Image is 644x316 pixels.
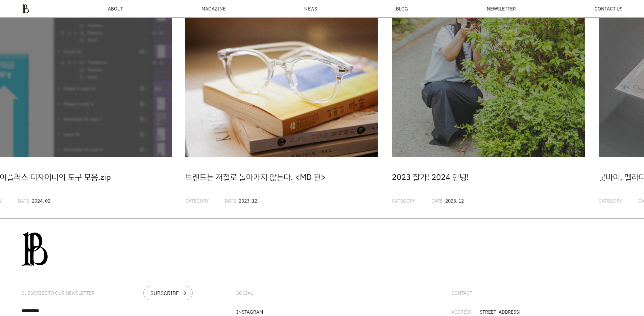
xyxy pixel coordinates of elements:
img: ba379d5522eb3.png [22,4,29,14]
div: SUBSCRIBE TO OUR NEWSLETTER [22,290,95,296]
span: 2023. 12 [239,197,257,204]
div: arrow_forward [182,290,187,296]
span: DATE [225,197,236,204]
a: NEWSLETTER [487,6,516,11]
div: CONTACT [451,290,472,296]
a: INSTAGRAM [236,309,263,315]
div: 2023 잘가! 2024 안녕! [392,170,585,183]
div: 브랜드는 저절로 돌아가지 않는다. <MD 편> [185,170,379,183]
span: CATEGORY [599,197,622,204]
li: [STREET_ADDRESS] [451,310,622,314]
span: 2023. 12 [445,197,464,204]
div: SOCIAL [236,290,253,296]
a: NEWS [304,6,317,11]
span: CATEGORY [185,197,209,204]
div: MAGAZINE [201,6,225,11]
img: 0afca24db3087.png [22,232,48,266]
a: ABOUT [108,6,123,11]
a: BLOG [396,6,408,11]
span: 2024. 02 [32,197,50,204]
span: DATE [18,197,29,204]
span: CATEGORY [392,197,415,204]
div: SUBSCRIBE [150,290,179,296]
a: CONTACT US [595,6,622,11]
span: DATE [431,197,443,204]
div: ADDRESS [451,310,478,314]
